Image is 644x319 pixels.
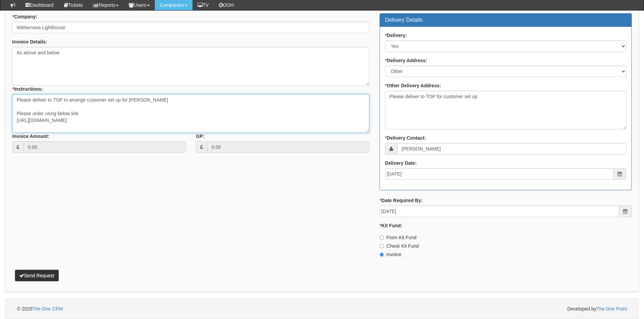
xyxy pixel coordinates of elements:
[12,38,47,45] label: Invoice Details:
[15,270,59,281] button: Send Request
[567,305,627,312] span: Developed by
[380,222,402,229] label: Kit Fund:
[380,235,384,240] input: From Kit Fund
[380,243,419,249] label: Check Kit Fund
[17,306,63,312] span: © 2025
[380,234,417,241] label: From Kit Fund
[385,32,407,39] label: Delivery:
[385,135,426,141] label: Delivery Contact:
[385,57,427,64] label: Delivery Address:
[12,13,37,20] label: Company:
[380,197,423,204] label: Date Required By:
[32,306,63,312] a: The One CRM
[385,82,441,89] label: Other Delivery Address:
[12,86,43,92] label: Instructions:
[12,133,49,140] label: Invoice Amount:
[380,252,384,257] input: Invoice
[596,306,627,312] a: The One Point
[385,17,626,23] h3: Delivery Details
[196,133,204,140] label: GP:
[380,251,401,258] label: Invoice
[385,160,417,166] label: Delivery Date:
[380,244,384,248] input: Check Kit Fund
